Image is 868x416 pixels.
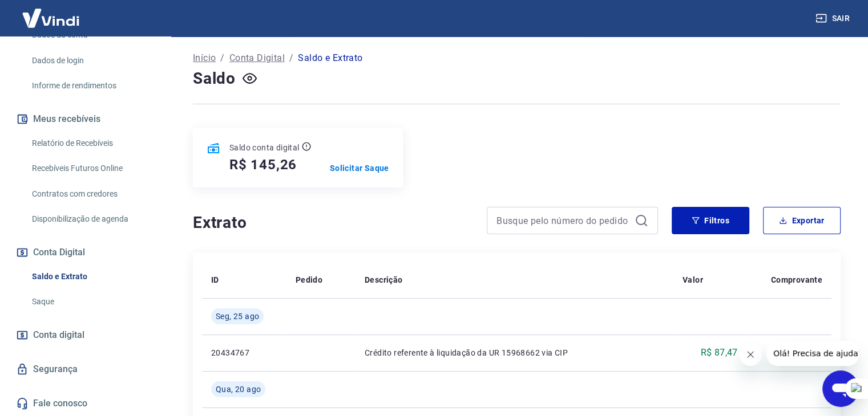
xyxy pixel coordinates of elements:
button: Filtros [672,207,749,234]
a: Disponibilização de agenda [27,207,157,231]
input: Busque pelo número do pedido [496,212,630,229]
h5: R$ 145,26 [229,156,297,174]
a: Contratos com credores [27,182,157,206]
p: Valor [683,274,703,286]
p: / [220,51,224,65]
img: Vindi [14,1,88,35]
p: R$ 87,47 [700,346,737,360]
a: Relatório de Recebíveis [27,132,157,155]
span: Seg, 25 ago [216,311,259,322]
button: Conta Digital [14,240,157,265]
a: Fale conosco [14,391,157,416]
h4: Extrato [193,211,473,234]
p: Saldo e Extrato [298,51,362,65]
a: Saldo e Extrato [27,265,157,288]
span: Conta digital [33,327,84,343]
a: Conta digital [14,323,157,348]
p: Crédito referente à liquidação da UR 15968662 via CIP [365,347,664,358]
a: Recebíveis Futuros Online [27,157,157,180]
a: Saque [27,290,157,313]
iframe: Botão para abrir a janela de mensagens [822,370,859,407]
button: Meus recebíveis [14,107,157,132]
a: Início [193,51,216,65]
p: / [289,51,293,65]
a: Informe de rendimentos [27,74,157,97]
a: Dados de login [27,49,157,72]
a: Segurança [14,357,157,382]
p: ID [211,274,219,286]
a: Solicitar Saque [330,162,389,174]
iframe: Fechar mensagem [739,343,762,366]
p: Saldo conta digital [229,142,300,153]
span: Olá! Precisa de ajuda? [7,8,96,17]
button: Exportar [763,207,841,234]
button: Sair [813,8,854,29]
h4: Saldo [193,67,236,90]
iframe: Mensagem da empresa [766,341,859,366]
span: Qua, 20 ago [216,384,261,395]
p: 20434767 [211,347,277,358]
p: Pedido [296,274,322,286]
a: Conta Digital [229,51,285,65]
p: Comprovante [771,274,822,286]
p: Descrição [365,274,403,286]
